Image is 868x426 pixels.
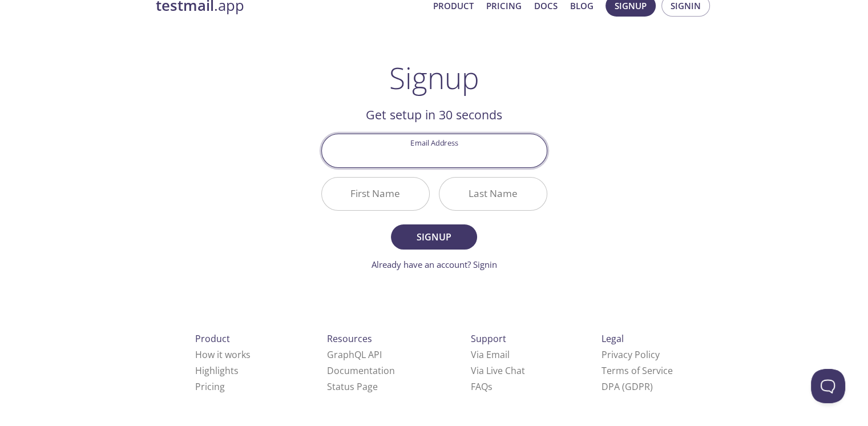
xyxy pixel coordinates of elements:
a: GraphQL API [327,348,382,361]
a: FAQ [471,380,492,393]
iframe: Help Scout Beacon - Open [811,369,845,403]
a: How it works [195,348,251,361]
a: Via Email [471,348,510,361]
a: Already have an account? Signin [372,259,497,270]
a: DPA (GDPR) [601,380,653,393]
span: Support [471,332,506,345]
a: Status Page [327,380,378,393]
button: Signup [391,224,477,250]
a: Documentation [327,364,395,377]
span: Legal [601,332,624,345]
a: Terms of Service [601,364,673,377]
span: Signup [403,229,464,245]
span: Product [195,332,230,345]
span: Resources [327,332,372,345]
a: Privacy Policy [601,348,660,361]
span: s [488,380,492,393]
a: Highlights [195,364,239,377]
h1: Signup [389,61,479,95]
a: Pricing [195,380,225,393]
h2: Get setup in 30 seconds [321,105,547,124]
a: Via Live Chat [471,364,525,377]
